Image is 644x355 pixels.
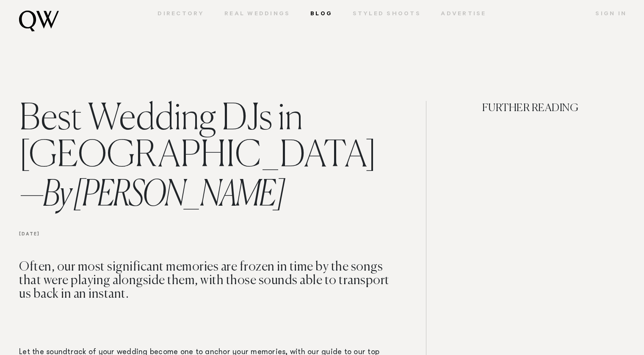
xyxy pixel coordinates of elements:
[343,11,431,18] a: Styled Shoots
[19,178,42,214] span: —
[431,11,497,18] a: Advertise
[19,11,59,31] img: monogram.svg
[148,11,215,18] a: Directory
[214,11,300,18] a: Real Weddings
[19,260,398,347] h3: Often, our most significant memories are frozen in time by the songs that were playing alongside ...
[19,101,398,217] h1: Best Wedding DJs in [GEOGRAPHIC_DATA]
[300,11,343,18] a: Blog
[585,11,627,18] a: Sign In
[436,101,625,145] h4: FURTHER READING
[19,217,398,260] h6: [DATE]
[19,178,284,214] span: By [PERSON_NAME]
